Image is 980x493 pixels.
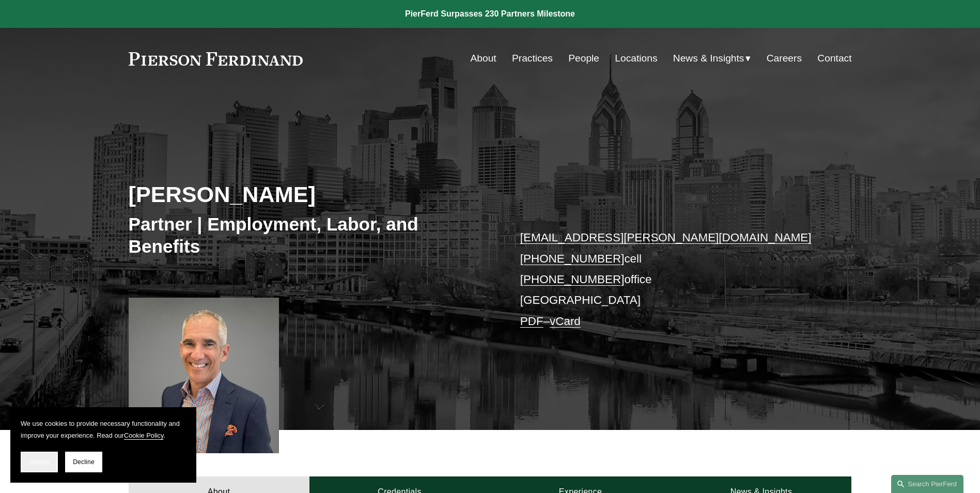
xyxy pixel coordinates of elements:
span: Accept [29,458,49,466]
span: Decline [73,458,95,466]
a: [PHONE_NUMBER] [520,252,625,265]
a: Practices [512,49,553,68]
a: Search this site [891,475,963,493]
a: [EMAIL_ADDRESS][PERSON_NAME][DOMAIN_NAME] [520,231,812,244]
a: Locations [615,49,657,68]
a: Cookie Policy [124,432,164,439]
a: folder dropdown [673,49,751,68]
span: News & Insights [673,50,744,68]
a: PDF [520,315,543,328]
h2: [PERSON_NAME] [129,181,490,208]
a: Contact [817,49,851,68]
p: We use cookies to provide necessary functionality and improve your experience. Read our . [21,418,186,441]
section: Cookie banner [10,407,196,483]
button: Accept [21,452,58,472]
button: Decline [65,452,102,472]
p: cell office [GEOGRAPHIC_DATA] – [520,227,821,332]
a: About [471,49,496,68]
a: [PHONE_NUMBER] [520,273,625,286]
h3: Partner | Employment, Labor, and Benefits [129,213,490,258]
a: vCard [550,315,581,328]
a: People [568,49,599,68]
a: Careers [767,49,802,68]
